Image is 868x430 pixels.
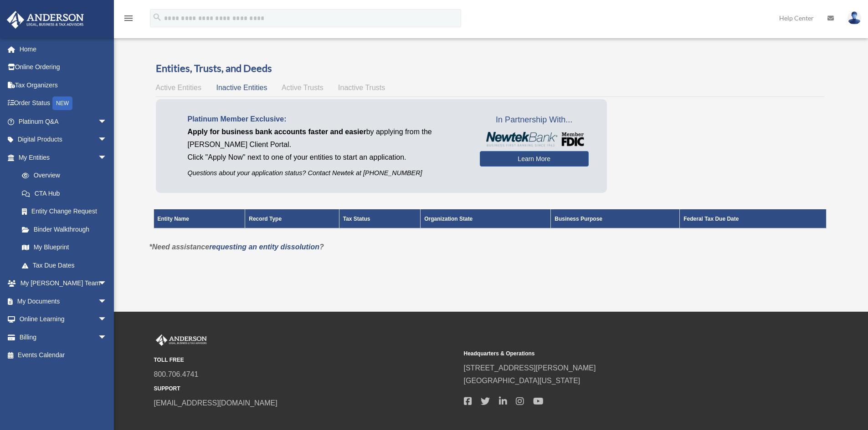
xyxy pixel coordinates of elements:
a: My Blueprint [13,238,116,257]
p: Click "Apply Now" next to one of your entities to start an application. [188,151,466,164]
span: arrow_drop_down [98,310,116,329]
a: My Documentsarrow_drop_down [6,292,121,310]
small: TOLL FREE [154,355,457,365]
a: Entity Change Request [13,202,116,221]
a: Digital Productsarrow_drop_down [6,131,121,149]
a: My [PERSON_NAME] Teamarrow_drop_down [6,274,121,293]
a: 800.706.4741 [154,370,199,378]
span: arrow_drop_down [98,292,116,311]
span: arrow_drop_down [98,328,116,347]
a: [GEOGRAPHIC_DATA][US_STATE] [464,377,580,384]
span: Active Trusts [282,84,324,91]
a: Binder Walkthrough [13,220,116,238]
a: [STREET_ADDRESS][PERSON_NAME] [464,364,596,372]
h3: Entities, Trusts, and Deeds [156,61,824,76]
img: NewtekBankLogoSM.png [484,132,584,147]
span: Inactive Entities [216,84,267,91]
th: Entity Name [154,209,245,228]
a: Online Learningarrow_drop_down [6,310,121,329]
span: arrow_drop_down [98,148,116,167]
span: Apply for business bank accounts faster and easier [188,128,366,136]
a: Order StatusNEW [6,94,121,113]
a: Tax Organizers [6,76,121,94]
a: Billingarrow_drop_down [6,328,121,346]
th: Organization State [421,209,551,228]
a: requesting an entity dissolution [209,243,319,251]
th: Business Purpose [551,209,680,228]
i: search [152,12,162,22]
span: Inactive Trusts [338,84,385,91]
a: Learn More [480,151,589,167]
img: Anderson Advisors Platinum Portal [4,11,87,29]
a: [EMAIL_ADDRESS][DOMAIN_NAME] [154,399,277,407]
span: arrow_drop_down [98,131,116,149]
a: Home [6,40,121,58]
th: Federal Tax Due Date [680,209,826,228]
a: CTA Hub [13,184,116,202]
a: menu [123,16,134,24]
small: SUPPORT [154,384,457,394]
small: Headquarters & Operations [464,349,767,359]
p: Questions about your application status? Contact Newtek at [PHONE_NUMBER] [188,167,466,179]
th: Tax Status [339,209,421,228]
a: Events Calendar [6,346,121,364]
p: by applying from the [PERSON_NAME] Client Portal. [188,126,466,151]
p: Platinum Member Exclusive: [188,113,466,126]
a: Overview [13,167,112,185]
a: Platinum Q&Aarrow_drop_down [6,112,121,131]
a: Tax Due Dates [13,256,116,274]
div: NEW [52,96,72,110]
th: Record Type [245,209,339,228]
span: arrow_drop_down [98,274,116,293]
em: *Need assistance ? [149,243,324,251]
span: arrow_drop_down [98,112,116,131]
img: User Pic [847,11,861,25]
span: Active Entities [156,84,201,91]
img: Anderson Advisors Platinum Portal [154,334,209,346]
span: In Partnership With... [480,113,589,127]
a: My Entitiesarrow_drop_down [6,148,116,167]
i: menu [123,13,134,24]
a: Online Ordering [6,58,121,76]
